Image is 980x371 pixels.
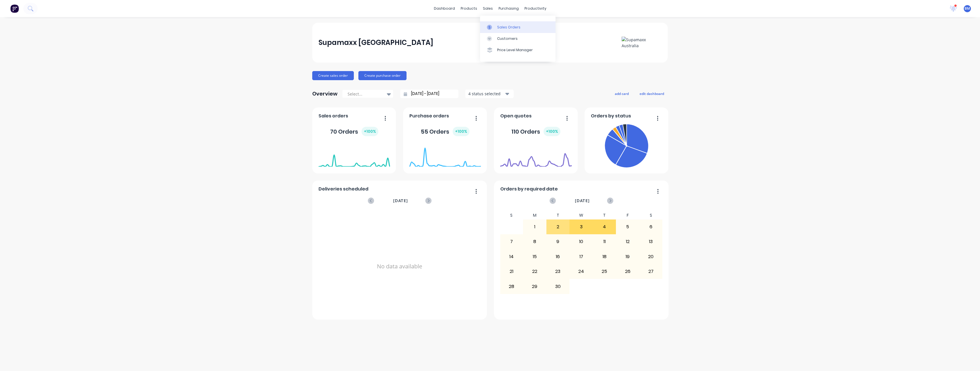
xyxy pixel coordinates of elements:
div: S [500,211,523,219]
div: 55 Orders [421,127,469,136]
div: 6 [640,220,662,234]
div: 29 [523,279,546,293]
div: 7 [500,235,523,249]
div: 27 [640,264,662,279]
div: products [458,4,480,13]
div: 23 [547,264,569,279]
button: add card [611,90,632,97]
div: 4 status selected [468,91,504,97]
div: + 100 % [453,127,469,136]
div: + 100 % [362,127,378,136]
div: + 100 % [544,127,560,136]
div: S [639,211,663,219]
div: T [546,211,570,219]
div: 22 [523,264,546,279]
div: 3 [570,220,593,234]
span: Open quotes [500,113,532,119]
div: 9 [547,235,569,249]
div: F [616,211,639,219]
img: Supamaxx Australia [622,37,661,49]
div: 16 [547,250,569,264]
div: Sales Orders [497,25,520,30]
span: Orders by required date [500,186,558,192]
a: Customers [480,33,556,44]
div: 70 Orders [330,127,378,136]
span: BM [965,6,970,11]
div: Price Level Manager [497,47,533,53]
div: 15 [523,250,546,264]
div: 1 [523,220,546,234]
div: W [569,211,593,219]
span: Orders by status [591,113,631,119]
div: 10 [570,235,593,249]
div: 21 [500,264,523,279]
div: Customers [497,36,518,41]
div: 2 [547,220,569,234]
div: productivity [522,4,549,13]
button: edit dashboard [636,90,668,97]
div: 5 [616,220,639,234]
div: sales [480,4,496,13]
div: 26 [616,264,639,279]
div: 12 [616,235,639,249]
div: 13 [640,235,662,249]
div: 20 [640,250,662,264]
div: 25 [593,264,616,279]
div: 19 [616,250,639,264]
div: M [523,211,546,219]
div: 24 [570,264,593,279]
div: T [593,211,616,219]
div: 28 [500,279,523,293]
div: 110 Orders [511,127,560,136]
div: 11 [593,235,616,249]
div: 14 [500,250,523,264]
a: Price Level Manager [480,44,556,56]
img: Factory [10,4,19,13]
button: Create sales order [312,71,354,80]
div: 18 [593,250,616,264]
div: Supamaxx [GEOGRAPHIC_DATA] [318,37,433,48]
span: [DATE] [393,198,408,204]
span: Sales orders [318,113,348,119]
div: Overview [312,88,338,100]
div: 17 [570,250,593,264]
button: 4 status selected [465,90,514,98]
div: 8 [523,235,546,249]
div: purchasing [496,4,522,13]
span: [DATE] [575,198,590,204]
button: Create purchase order [358,71,407,80]
a: dashboard [431,4,458,13]
div: No data available [318,211,481,322]
span: Purchase orders [409,113,449,119]
a: Sales Orders [480,21,556,33]
div: 4 [593,220,616,234]
div: 30 [547,279,569,293]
